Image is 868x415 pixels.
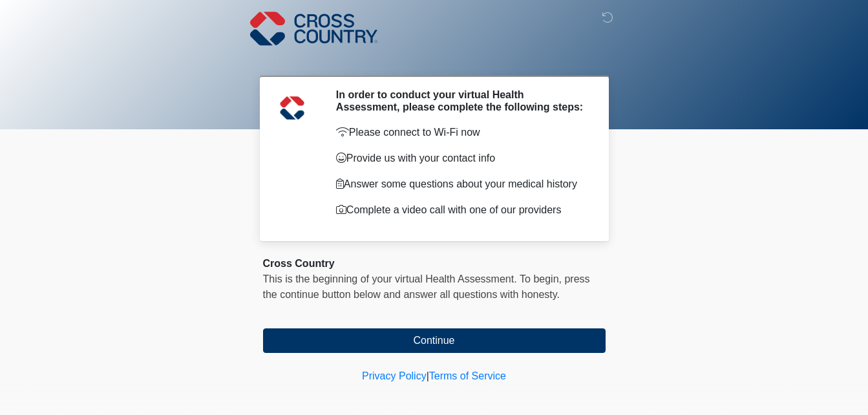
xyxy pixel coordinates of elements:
a: Terms of Service [429,370,506,381]
h1: ‎ ‎ ‎ [253,47,615,70]
div: Cross Country [263,256,606,271]
span: press the continue button below and answer all questions with honesty. [263,273,590,300]
p: Please connect to Wi-Fi now [336,125,586,140]
p: Answer some questions about your medical history [336,176,586,192]
a: | [427,370,429,381]
span: To begin, [520,273,564,284]
p: Complete a video call with one of our providers [336,202,586,218]
span: This is the beginning of your virtual Health Assessment. [263,273,517,284]
a: Privacy Policy [362,370,427,381]
p: Provide us with your contact info [336,151,586,166]
img: Agent Avatar [273,89,312,127]
h2: In order to conduct your virtual Health Assessment, please complete the following steps: [336,89,586,113]
img: Cross Country Logo [250,10,378,47]
button: Continue [263,328,606,353]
